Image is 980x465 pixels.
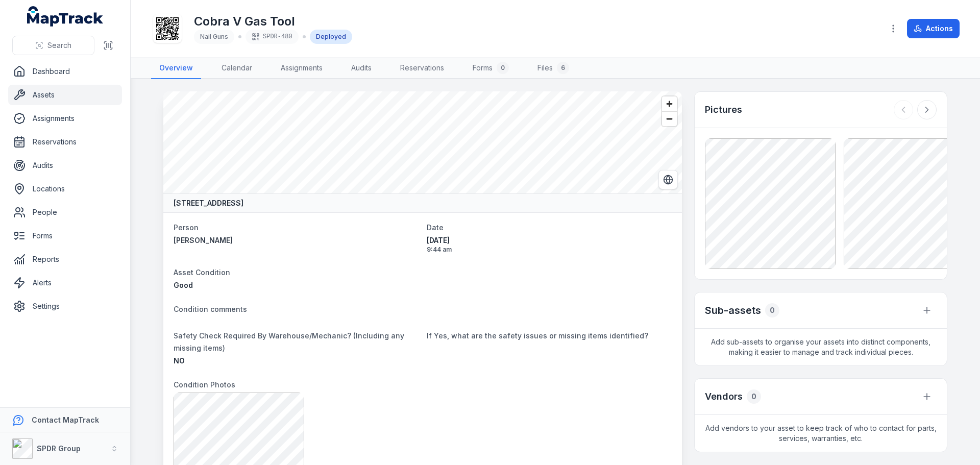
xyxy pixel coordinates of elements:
[8,179,122,199] a: Locations
[705,303,761,317] h2: Sub-assets
[32,415,99,424] strong: Contact MapTrack
[174,305,247,313] span: Condition comments
[529,58,577,79] a: Files6
[8,249,122,270] a: Reports
[8,85,122,105] a: Assets
[8,61,122,82] a: Dashboard
[427,235,672,254] time: 20/08/2025, 9:44:29 am
[427,331,648,340] span: If Yes, what are the safety issues or missing items identified?
[8,155,122,176] a: Audits
[8,132,122,152] a: Reservations
[464,58,517,79] a: Forms0
[427,223,444,232] span: Date
[8,273,122,293] a: Alerts
[47,40,71,51] span: Search
[695,329,947,365] span: Add sub-assets to organise your assets into distinct components, making it easier to manage and t...
[658,170,678,189] button: Switch to Satellite View
[12,36,94,55] button: Search
[163,91,682,193] canvas: Map
[427,246,672,254] span: 9:44 am
[747,389,761,404] div: 0
[174,198,243,208] strong: [STREET_ADDRESS]
[151,58,201,79] a: Overview
[765,303,779,317] div: 0
[200,33,228,40] span: Nail Guns
[427,235,672,246] span: [DATE]
[174,380,235,389] span: Condition Photos
[213,58,260,79] a: Calendar
[310,30,352,44] div: Deployed
[907,19,960,38] button: Actions
[695,415,947,452] span: Add vendors to your asset to keep track of who to contact for parts, services, warranties, etc.
[662,111,677,126] button: Zoom out
[8,108,122,129] a: Assignments
[174,268,230,277] span: Asset Condition
[174,235,419,246] a: [PERSON_NAME]
[8,226,122,246] a: Forms
[392,58,452,79] a: Reservations
[557,62,569,74] div: 6
[497,62,509,74] div: 0
[8,296,122,316] a: Settings
[174,356,185,365] span: NO
[705,103,742,117] h3: Pictures
[27,6,104,27] a: MapTrack
[8,202,122,223] a: People
[705,389,743,404] h3: Vendors
[662,96,677,111] button: Zoom in
[174,281,193,289] span: Good
[37,444,81,453] strong: SPDR Group
[174,331,404,352] span: Safety Check Required By Warehouse/Mechanic? (Including any missing items)
[273,58,331,79] a: Assignments
[246,30,299,44] div: SPDR-480
[194,13,352,30] h1: Cobra V Gas Tool
[343,58,380,79] a: Audits
[174,223,199,232] span: Person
